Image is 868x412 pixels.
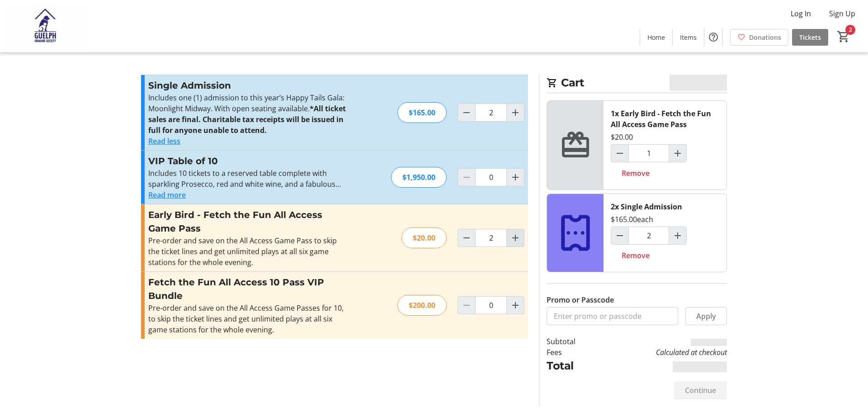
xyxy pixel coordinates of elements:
[148,92,346,136] p: Includes one (1) admission to this year’s Happy Tails Gala: Moonlight Midway. With open seating a...
[391,167,447,188] div: $1,950.00
[547,307,678,325] input: Enter promo or passcode
[829,8,855,19] span: Sign Up
[640,29,672,46] a: Home
[783,6,818,21] button: Log In
[547,347,599,358] td: Fees
[5,4,86,49] img: Guelph Humane Society 's Logo
[475,229,507,247] input: Early Bird - Fetch the Fun All Access Game Pass Quantity
[148,104,346,135] strong: *All ticket sales are final. Charitable tax receipts will be issued in full for anyone unable to ...
[475,104,507,122] input: Single Admission Quantity
[704,28,722,46] button: Help
[397,102,447,123] div: $165.00
[148,79,346,92] h3: Single Admission
[507,297,524,314] button: Increment by one
[547,336,599,347] td: Subtotal
[611,201,682,212] div: 2x Single Admission
[611,108,719,130] div: 1x Early Bird - Fetch the Fun All Access Game Pass
[628,144,669,162] input: Early Bird - Fetch the Fun All Access Game Pass Quantity
[475,168,507,186] input: VIP Table of 10 Quantity
[397,295,447,316] div: $200.00
[680,33,697,42] span: Items
[507,104,524,121] button: Increment by one
[599,347,727,358] td: Calculated at checkout
[148,303,346,335] div: Pre-order and save on the All Access Game Passes for 10, to skip the ticket lines and get unlimit...
[611,214,653,225] div: $165.00 each
[547,294,614,305] label: Promo or Passcode
[622,168,650,179] span: Remove
[611,246,660,265] button: Remove
[547,358,599,374] td: Total
[791,8,811,19] span: Log In
[148,136,180,147] button: Read less
[835,28,852,45] button: Cart
[148,208,346,235] h3: Early Bird - Fetch the Fun All Access Game Pass
[148,189,186,200] button: Read more
[792,29,828,46] a: Tickets
[611,227,628,244] button: Decrement by one
[611,145,628,162] button: Decrement by one
[822,6,863,21] button: Sign Up
[458,229,475,246] button: Decrement by one
[696,311,716,322] span: Apply
[148,275,346,303] h3: Fetch the Fun All Access 10 Pass VIP Bundle
[401,227,447,248] div: $20.00
[458,104,475,121] button: Decrement by one
[669,145,686,162] button: Increment by one
[647,33,665,42] span: Home
[673,29,704,46] a: Items
[685,307,727,325] button: Apply
[611,132,633,142] div: $20.00
[507,229,524,246] button: Increment by one
[148,235,346,268] div: Pre-order and save on the All Access Game Pass to skip the ticket lines and get unlimited plays a...
[148,154,346,168] h3: VIP Table of 10
[148,168,346,189] p: Includes 10 tickets to a reserved table complete with sparkling Prosecco, red and white wine, and...
[628,227,669,245] input: Single Admission Quantity
[611,164,660,182] button: Remove
[730,29,788,46] a: Donations
[749,33,781,42] span: Donations
[475,296,507,314] input: Fetch the Fun All Access 10 Pass VIP Bundle Quantity
[799,33,821,42] span: Tickets
[507,169,524,186] button: Increment by one
[670,75,727,91] span: CA$330.00
[547,75,727,93] h2: Cart
[669,227,686,244] button: Increment by one
[622,250,650,261] span: Remove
